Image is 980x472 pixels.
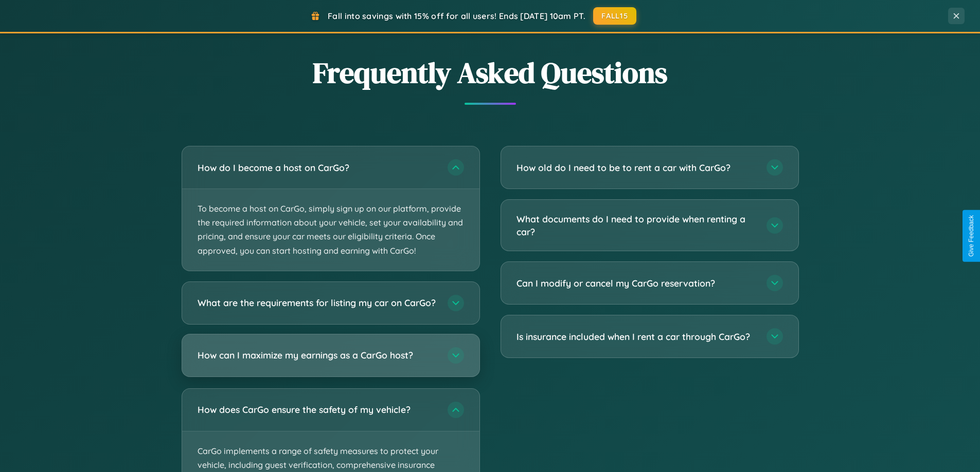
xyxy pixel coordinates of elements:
h3: How does CarGo ensure the safety of my vehicle? [198,403,437,416]
span: Fall into savings with 15% off for all users! Ends [DATE] 10am PT. [328,11,585,21]
h3: Is insurance included when I rent a car through CarGo? [516,330,756,343]
div: Give Feedback [968,215,975,257]
h3: Can I modify or cancel my CarGo reservation? [516,277,756,290]
button: FALL15 [593,7,636,25]
h3: How old do I need to be to rent a car with CarGo? [516,161,756,174]
h3: How can I maximize my earnings as a CarGo host? [198,349,437,362]
h3: How do I become a host on CarGo? [198,161,437,174]
h3: What documents do I need to provide when renting a car? [516,213,756,238]
h2: Frequently Asked Questions [182,53,799,92]
h3: What are the requirements for listing my car on CarGo? [198,296,437,309]
p: To become a host on CarGo, simply sign up on our platform, provide the required information about... [182,189,479,271]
